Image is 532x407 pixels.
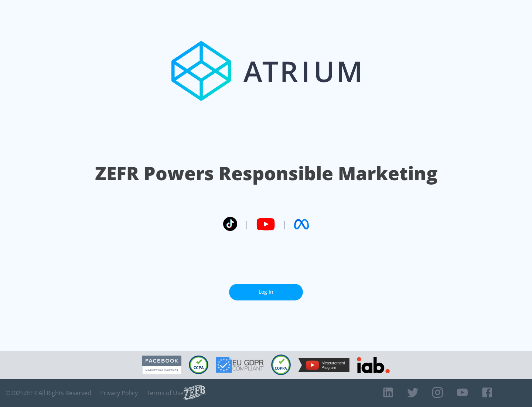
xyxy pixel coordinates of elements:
span: © 2025 ZEFR All Rights Reserved [6,389,91,397]
img: YouTube Measurement Program [298,358,349,372]
span: | [282,219,287,230]
img: CCPA Compliant [189,356,208,374]
img: GDPR Compliant [216,357,264,373]
a: Terms of Use [147,389,184,397]
img: COPPA Compliant [271,354,291,375]
a: Log In [229,284,303,300]
img: Facebook Marketing Partner [142,356,181,374]
h1: ZEFR Powers Responsible Marketing [95,161,437,186]
a: Privacy Policy [100,389,138,397]
img: IAB [357,357,390,373]
span: | [245,219,249,230]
